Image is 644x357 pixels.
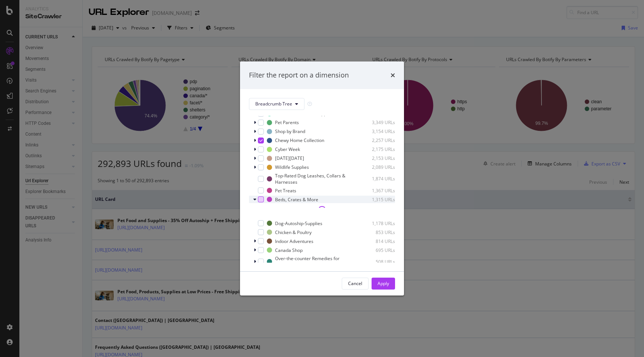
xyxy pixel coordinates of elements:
div: Pet Parents [275,119,299,126]
button: Cancel [342,278,369,290]
div: Indoor Adventures [275,238,313,244]
div: Pet Treats [275,187,296,194]
div: 508 URLs [359,259,395,265]
div: Chicken & Poultry [275,229,312,236]
div: 3,154 URLs [359,128,395,135]
div: Filter the report on a dimension [249,70,349,80]
div: modal [240,61,404,296]
button: Breadcrumb Tree [249,98,304,110]
div: Chewy Home Collection [275,137,324,143]
div: Wildlife Supplies [275,164,309,170]
div: Cancel [348,280,362,287]
div: 1,315 URLs [359,196,395,203]
div: Canada Shop [275,247,303,253]
div: 853 URLs [359,229,395,236]
div: Over-the-counter Remedies for Pets [275,255,348,268]
div: Shop by Brand [275,128,305,135]
div: 3,349 URLs [359,119,395,126]
div: Top-Rated Dog Leashes, Collars & Harnesses [275,173,354,185]
div: 2,175 URLs [359,146,395,152]
div: [DATE][DATE] [275,155,304,161]
div: Beds, Crates & More [275,196,318,203]
div: 2,089 URLs [359,164,395,170]
div: times [391,70,395,80]
div: 1,367 URLs [359,187,395,194]
div: 814 URLs [359,238,395,244]
div: 2,257 URLs [359,137,395,143]
div: 695 URLs [359,247,395,253]
div: Apply [378,280,389,287]
div: 1,874 URLs [364,176,395,182]
div: 2,153 URLs [359,155,395,161]
div: Dog-Autoship-Supplies [275,220,322,227]
button: Apply [372,278,395,290]
div: Cyber Week [275,146,300,152]
div: 1,178 URLs [359,220,395,227]
span: Breadcrumb Tree [255,101,292,107]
